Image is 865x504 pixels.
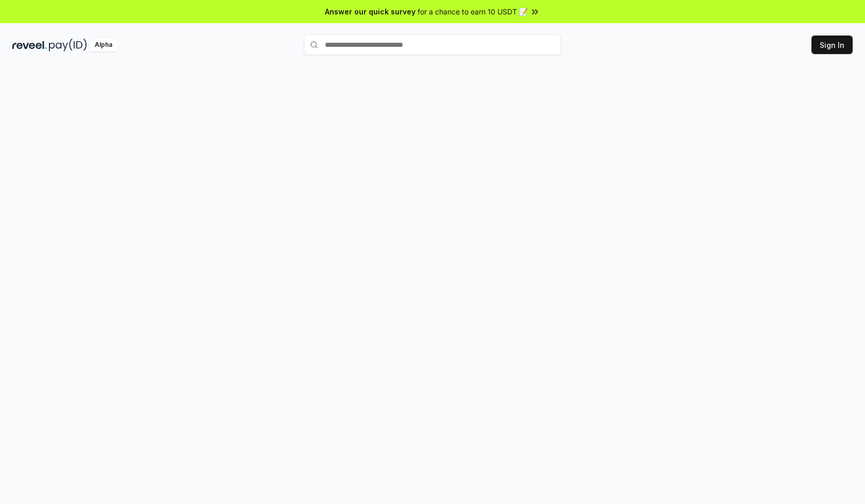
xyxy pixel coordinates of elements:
[89,39,118,51] div: Alpha
[49,39,87,51] img: pay_id
[811,36,853,54] button: Sign In
[418,6,528,17] span: for a chance to earn 10 USDT 📝
[12,39,47,51] img: reveel_dark
[325,6,416,17] span: Answer our quick survey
